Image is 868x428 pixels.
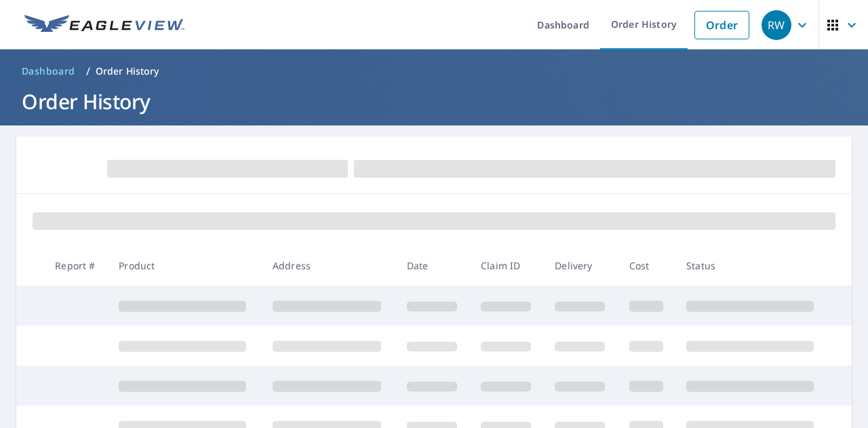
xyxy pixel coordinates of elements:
[396,246,470,286] th: Date
[675,246,829,286] th: Status
[262,246,396,286] th: Address
[44,246,108,286] th: Report #
[16,60,81,82] a: Dashboard
[96,64,159,78] p: Order History
[16,60,852,82] nav: breadcrumb
[762,10,791,40] div: RW
[86,63,90,79] li: /
[108,246,262,286] th: Product
[618,246,676,286] th: Cost
[22,64,75,78] span: Dashboard
[470,246,544,286] th: Claim ID
[544,246,618,286] th: Delivery
[16,87,852,115] h1: Order History
[24,15,184,35] img: EV Logo
[694,11,749,39] a: Order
